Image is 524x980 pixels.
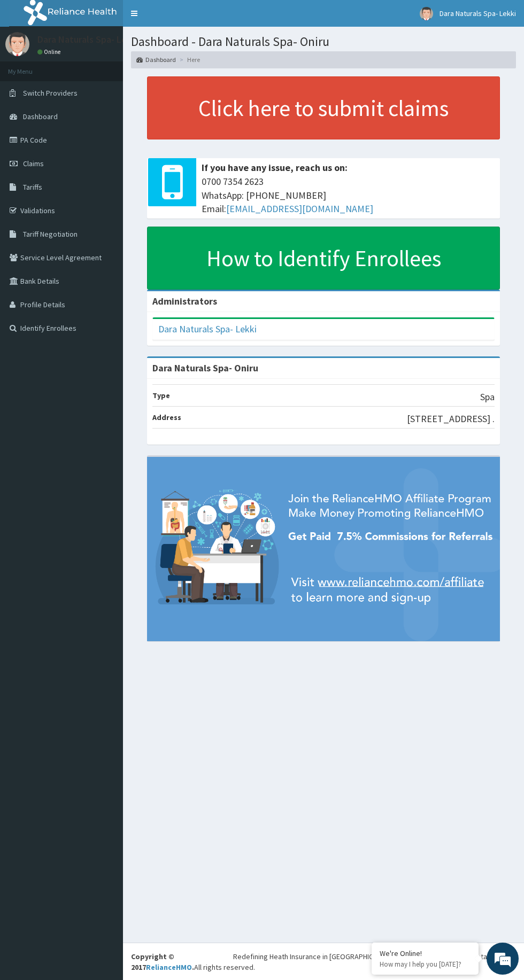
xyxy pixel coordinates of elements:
[380,948,471,958] div: We're Online!
[420,7,433,20] img: User Image
[440,9,516,18] span: Dara Naturals Spa- Lekki
[37,48,63,56] a: Online
[146,962,192,972] a: RelianceHMO
[152,295,217,307] b: Administrators
[158,323,257,335] a: Dara Naturals Spa- Lekki
[202,161,348,174] b: If you have any issue, reach us on:
[136,55,176,64] a: Dashboard
[152,413,181,422] b: Address
[23,159,44,168] span: Claims
[147,76,500,139] a: Click here to submit claims
[37,35,138,44] p: Dara Naturals Spa- Lekki
[147,227,500,290] a: How to Identify Enrollees
[147,457,500,641] img: provider-team-banner.png
[152,391,170,400] b: Type
[233,951,516,962] div: Redefining Heath Insurance in [GEOGRAPHIC_DATA] using Telemedicine and Data Science!
[380,960,471,969] p: How may I help you today?
[23,112,58,121] span: Dashboard
[177,55,200,64] li: Here
[131,35,516,49] h1: Dashboard - Dara Naturals Spa- Oniru
[152,362,258,374] strong: Dara Naturals Spa- Oniru
[23,229,78,239] span: Tariff Negotiation
[23,182,42,192] span: Tariffs
[407,412,495,426] p: [STREET_ADDRESS] .
[23,88,78,98] span: Switch Providers
[131,952,194,972] strong: Copyright © 2017 .
[226,203,373,215] a: [EMAIL_ADDRESS][DOMAIN_NAME]
[5,32,29,56] img: User Image
[202,175,495,216] span: 0700 7354 2623 WhatsApp: [PHONE_NUMBER] Email:
[480,390,495,404] p: Spa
